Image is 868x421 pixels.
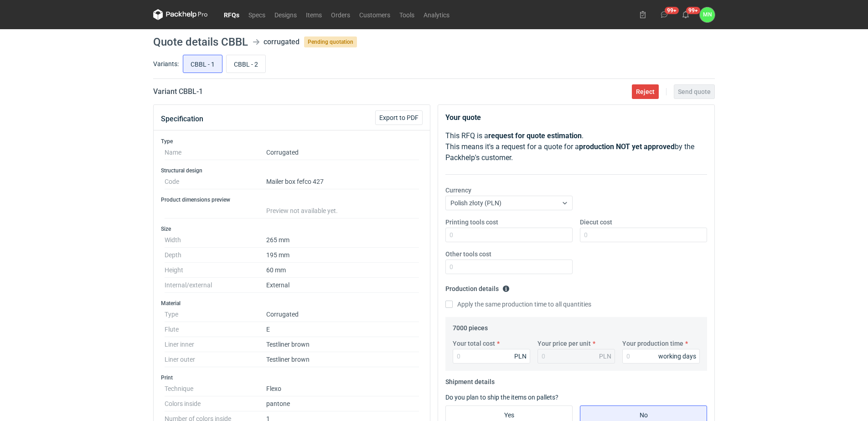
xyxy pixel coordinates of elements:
[266,337,419,352] dd: Testliner brown
[153,36,248,47] h1: Quote details CBBL
[244,9,270,20] a: Specs
[266,207,338,214] span: Preview not available yet.
[266,174,419,189] dd: Mailer box fefco 427
[266,352,419,367] dd: Testliner brown
[165,278,266,293] dt: Internal/external
[263,36,300,47] div: corrugated
[161,300,423,307] h3: Material
[161,138,423,145] h3: Type
[514,352,527,361] div: PLN
[579,142,675,151] strong: production NOT yet approved
[355,9,395,20] a: Customers
[657,7,672,22] button: 99+
[453,321,488,332] legend: 7000 pieces
[226,55,266,73] label: CBBL - 2
[580,218,612,227] label: Diecut cost
[165,248,266,263] dt: Depth
[165,233,266,248] dt: Width
[636,88,655,95] span: Reject
[165,322,266,337] dt: Flute
[622,349,700,364] input: 0
[153,59,179,68] label: Variants:
[165,352,266,367] dt: Liner outer
[165,381,266,396] dt: Technique
[266,396,419,411] dd: pantone
[700,7,715,22] button: MN
[453,349,530,364] input: 0
[183,55,222,73] label: CBBL - 1
[395,9,419,20] a: Tools
[445,218,498,227] label: Printing tools cost
[445,130,707,163] p: This RFQ is a . This means it's a request for a quote for a by the Packhelp's customer.
[153,9,208,20] svg: Packhelp Pro
[678,7,693,22] button: 99+
[161,167,423,174] h3: Structural design
[304,36,357,47] span: Pending quotation
[674,84,715,99] button: Send quote
[537,339,591,348] label: Your price per unit
[266,307,419,322] dd: Corrugated
[165,396,266,411] dt: Colors inside
[266,381,419,396] dd: Flexo
[599,352,611,361] div: PLN
[622,339,683,348] label: Your production time
[445,249,491,259] label: Other tools cost
[379,114,418,121] span: Export to PDF
[266,248,419,263] dd: 195 mm
[445,300,591,309] label: Apply the same production time to all quantities
[678,88,711,95] span: Send quote
[219,9,244,20] a: RFQs
[161,225,423,233] h3: Size
[450,199,501,207] span: Polish złoty (PLN)
[445,186,471,195] label: Currency
[445,113,481,122] strong: Your quote
[165,174,266,189] dt: Code
[453,339,495,348] label: Your total cost
[165,263,266,278] dt: Height
[445,374,495,385] legend: Shipment details
[266,278,419,293] dd: External
[445,394,558,401] label: Do you plan to ship the items on pallets?
[301,9,326,20] a: Items
[445,228,573,242] input: 0
[161,108,203,130] button: Specification
[266,145,419,160] dd: Corrugated
[165,337,266,352] dt: Liner inner
[632,84,659,99] button: Reject
[419,9,454,20] a: Analytics
[161,374,423,381] h3: Print
[270,9,301,20] a: Designs
[580,228,707,242] input: 0
[161,196,423,203] h3: Product dimensions preview
[375,110,423,125] button: Export to PDF
[445,281,510,292] legend: Production details
[658,352,696,361] div: working days
[266,263,419,278] dd: 60 mm
[488,131,582,140] strong: request for quote estimation
[153,86,203,97] h2: Variant CBBL - 1
[326,9,355,20] a: Orders
[165,307,266,322] dt: Type
[266,233,419,248] dd: 265 mm
[700,7,715,22] div: Małgorzata Nowotna
[165,145,266,160] dt: Name
[266,322,419,337] dd: E
[445,260,573,274] input: 0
